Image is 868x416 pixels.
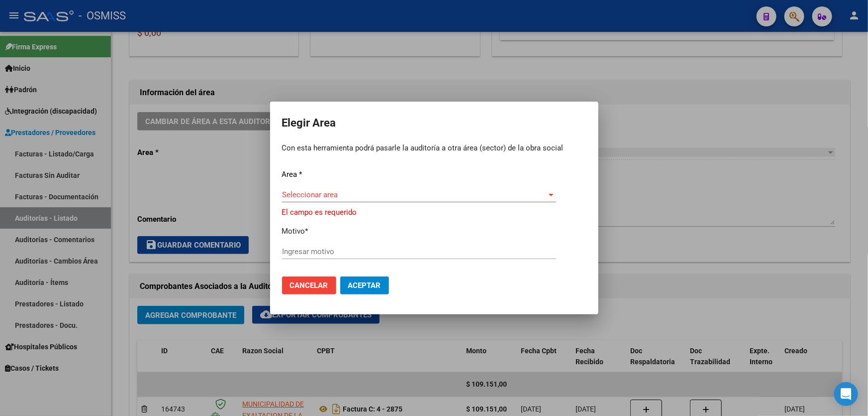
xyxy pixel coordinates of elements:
span: Cancelar [290,281,328,290]
h2: Elegir Area [282,114,586,133]
span: Seleccionar area [282,190,547,199]
button: Aceptar [340,277,389,294]
button: Cancelar [282,277,336,294]
span: Aceptar [348,281,381,290]
p: Area * [282,169,586,180]
p: Con esta herramienta podrá pasarle la auditoría a otra área (sector) de la obra social [282,142,586,154]
p: Motivo [282,226,586,237]
div: Open Intercom Messenger [834,382,858,406]
p: El campo es requerido [282,207,586,218]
